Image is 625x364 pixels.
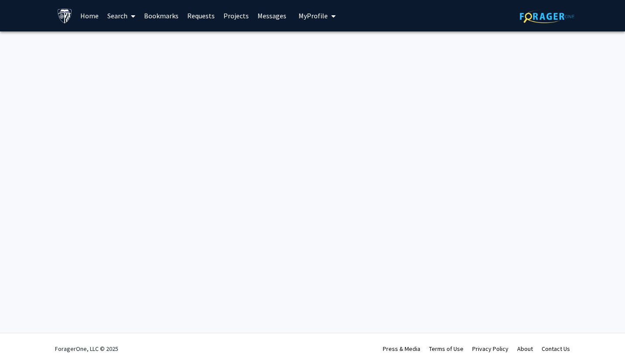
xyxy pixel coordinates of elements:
[520,10,574,23] img: ForagerOne Logo
[383,345,420,353] a: Press & Media
[103,0,140,31] a: Search
[542,345,570,353] a: Contact Us
[299,11,328,20] span: My Profile
[55,333,118,364] div: ForagerOne, LLC © 2025
[472,345,508,353] a: Privacy Policy
[140,0,183,31] a: Bookmarks
[183,0,219,31] a: Requests
[429,345,464,353] a: Terms of Use
[253,0,291,31] a: Messages
[517,345,533,353] a: About
[219,0,253,31] a: Projects
[57,8,72,24] img: Johns Hopkins University Logo
[76,0,103,31] a: Home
